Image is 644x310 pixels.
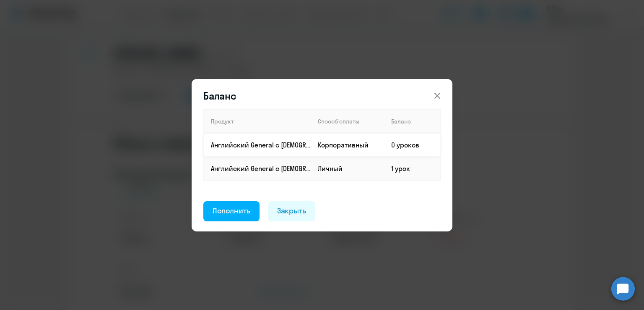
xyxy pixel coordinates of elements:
[311,133,384,157] td: Корпоративный
[192,89,452,102] header: Баланс
[277,205,306,216] div: Закрыть
[384,133,440,157] td: 0 уроков
[211,140,311,150] p: Английский General с [DEMOGRAPHIC_DATA] преподавателем
[311,157,384,180] td: Личный
[384,157,440,180] td: 1 урок
[213,205,250,216] div: Пополнить
[204,110,311,133] th: Продукт
[268,201,316,221] button: Закрыть
[203,201,260,221] button: Пополнить
[311,110,384,133] th: Способ оплаты
[211,164,311,173] p: Английский General с [DEMOGRAPHIC_DATA] преподавателем
[384,110,440,133] th: Баланс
